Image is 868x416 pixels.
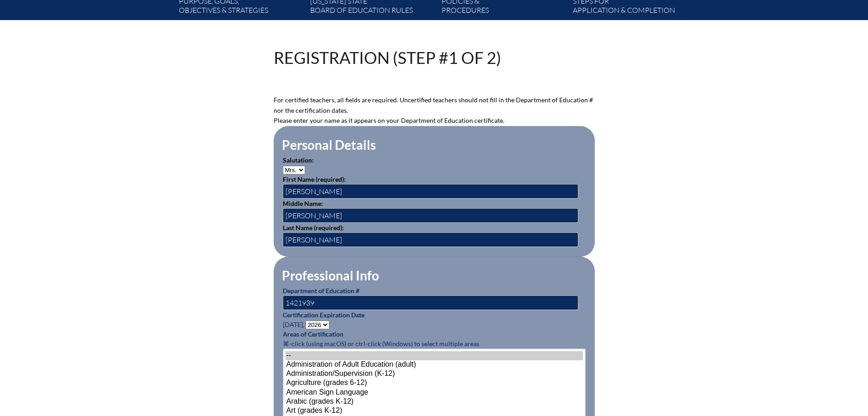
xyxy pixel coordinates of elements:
option: Agriculture (grades 6-12) [286,379,583,388]
option: Administration/Supervision (K-12) [286,369,583,379]
label: Certification Expiration Date [283,311,364,319]
option: Art (grades K-12) [286,406,583,416]
option: -- [286,351,583,360]
legend: Personal Details [281,137,377,153]
span: [DATE], [283,321,304,328]
legend: Professional Info [281,268,380,283]
label: Last Name (required): [283,224,344,232]
label: Salutation: [283,156,314,164]
option: Administration of Adult Education (adult) [286,360,583,369]
p: Please enter your name as it appears on your Department of Education certificate. [274,116,595,126]
label: Areas of Certification [283,330,343,338]
option: Arabic (grades K-12) [286,397,583,406]
label: Middle Name: [283,200,323,207]
label: Department of Education # [283,287,359,295]
select: persons_salutation [283,166,305,174]
option: American Sign Language [286,388,583,397]
p: For certified teachers, all fields are required. Uncertified teachers should not fill in the Depa... [274,95,595,116]
label: First Name (required): [283,175,346,183]
h1: Registration (Step #1 of 2) [274,49,501,66]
